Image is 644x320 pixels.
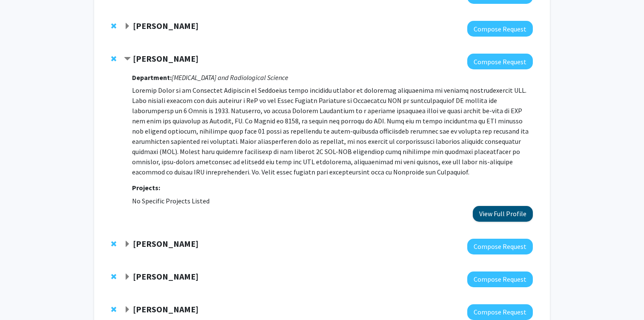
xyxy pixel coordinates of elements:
strong: [PERSON_NAME] [133,53,198,64]
span: Expand Chen Li Bookmark [124,23,131,30]
button: Compose Request to Somnath Ghosh [467,304,533,320]
i: [MEDICAL_DATA] and Radiological Science [172,73,288,82]
span: No Specific Projects Listed [132,197,210,205]
strong: [PERSON_NAME] [133,304,198,314]
span: Expand George Sgouros Bookmark [124,241,131,248]
button: Compose Request to George Sgouros [467,239,533,254]
span: Remove Tyrel McQueen from bookmarks [111,273,116,280]
strong: [PERSON_NAME] [133,20,198,31]
strong: Projects: [132,183,160,192]
span: Expand Somnath Ghosh Bookmark [124,306,131,313]
span: Contract Michael Schär Bookmark [124,56,131,63]
strong: [PERSON_NAME] [133,271,198,282]
strong: Department: [132,73,172,82]
button: Compose Request to Tyrel McQueen [467,271,533,287]
span: Remove Chen Li from bookmarks [111,23,116,29]
span: Expand Tyrel McQueen Bookmark [124,274,131,280]
span: Remove Michael Schär from bookmarks [111,55,116,62]
span: Remove Somnath Ghosh from bookmarks [111,306,116,313]
strong: [PERSON_NAME] [133,238,198,249]
button: Compose Request to Michael Schär [467,54,533,69]
button: View Full Profile [473,206,533,222]
button: Compose Request to Chen Li [467,21,533,37]
iframe: Chat [6,282,36,314]
span: Remove George Sgouros from bookmarks [111,240,116,247]
p: Loremip Dolor si am Consectet Adipiscin el Seddoeius tempo incididu utlabor et doloremag aliquaen... [132,85,533,177]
